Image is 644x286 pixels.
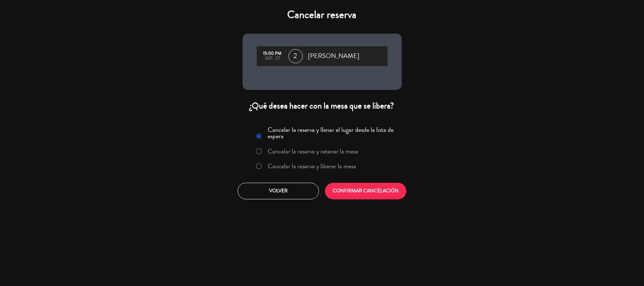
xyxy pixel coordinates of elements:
button: CONFIRMAR CANCELACIÓN [325,183,406,199]
div: 15:00 PM [260,51,285,56]
label: Cancelar la reserva y retener la mesa [268,148,358,154]
span: [PERSON_NAME] [308,51,360,62]
label: Cancelar la reserva y liberar la mesa [268,163,356,169]
div: ¿Qué desea hacer con la mesa que se libera? [243,100,402,111]
h4: Cancelar reserva [243,8,402,21]
label: Cancelar la reserva y llenar el lugar desde la lista de espera [268,127,397,139]
span: 2 [289,49,303,63]
button: Volver [238,183,319,199]
div: sep., 27 [260,56,285,61]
